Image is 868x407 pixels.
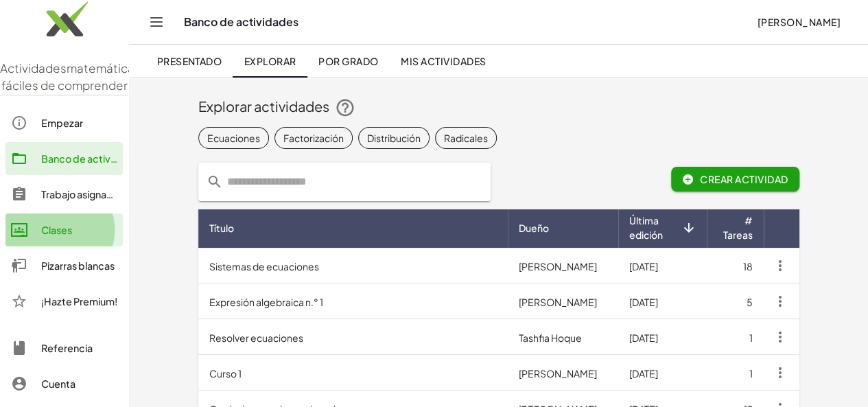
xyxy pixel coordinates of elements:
[156,55,222,67] font: Presentado
[244,55,296,67] font: Explorar
[41,117,83,129] font: Empezar
[209,222,234,234] font: Título
[749,331,753,343] font: 1
[145,11,167,33] button: Cambiar navegación
[758,16,841,28] font: [PERSON_NAME]
[1,60,141,93] font: matemáticas fáciles de comprender
[209,331,303,343] font: Resolver ecuaciones
[5,106,123,139] a: Empezar
[519,367,597,379] font: [PERSON_NAME]
[519,222,549,234] font: Dueño
[519,331,582,343] font: Tashfia Hoque
[629,367,658,379] font: [DATE]
[747,295,753,307] font: 5
[41,342,93,354] font: Referencia
[41,152,143,165] font: Banco de actividades
[209,367,242,379] font: Curso 1
[41,259,115,272] font: Pizarras blancas
[700,173,788,185] font: Crear actividad
[671,167,799,191] button: Crear actividad
[5,213,123,246] a: Clases
[5,367,123,400] a: Cuenta
[629,295,658,307] font: [DATE]
[5,178,123,211] a: Trabajo asignado
[41,224,72,236] font: Clases
[209,295,323,307] font: Expresión algebraica n.° 1
[41,295,117,307] font: ¡Hazte Premium!
[444,131,488,143] font: Radicales
[41,377,75,390] font: Cuenta
[367,131,421,143] font: Distribución
[401,55,486,67] font: Mis actividades
[519,259,597,272] font: [PERSON_NAME]
[207,174,223,190] i: prepended action
[519,295,597,307] font: [PERSON_NAME]
[207,131,260,143] font: Ecuaciones
[5,249,123,282] a: Pizarras blancas
[5,332,123,364] a: Referencia
[629,259,658,272] font: [DATE]
[318,55,378,67] font: Por grado
[5,142,123,175] a: Banco de actividades
[743,259,753,272] font: 18
[629,214,663,241] font: Última edición
[629,331,658,343] font: [DATE]
[198,97,329,115] font: Explorar actividades
[209,259,319,272] font: Sistemas de ecuaciones
[746,10,852,34] button: [PERSON_NAME]
[283,131,344,143] font: Factorización
[41,188,119,200] font: Trabajo asignado
[749,367,753,379] font: 1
